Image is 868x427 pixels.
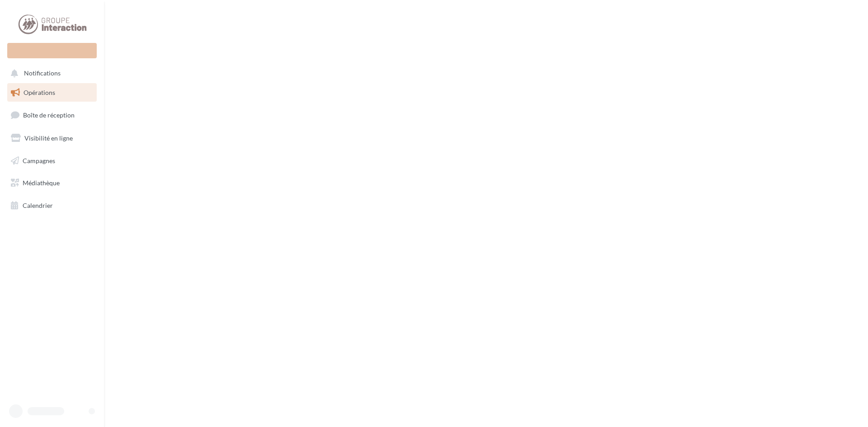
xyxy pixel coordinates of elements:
[24,70,61,77] span: Notifications
[23,156,55,164] span: Campagnes
[23,202,53,209] span: Calendrier
[5,83,99,102] a: Opérations
[7,43,97,58] div: Nouvelle campagne
[5,151,99,170] a: Campagnes
[23,111,75,119] span: Boîte de réception
[5,129,99,148] a: Visibilité en ligne
[24,134,73,142] span: Visibilité en ligne
[5,174,99,192] a: Médiathèque
[24,89,55,96] span: Opérations
[23,179,60,187] span: Médiathèque
[5,105,99,125] a: Boîte de réception
[5,196,99,215] a: Calendrier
